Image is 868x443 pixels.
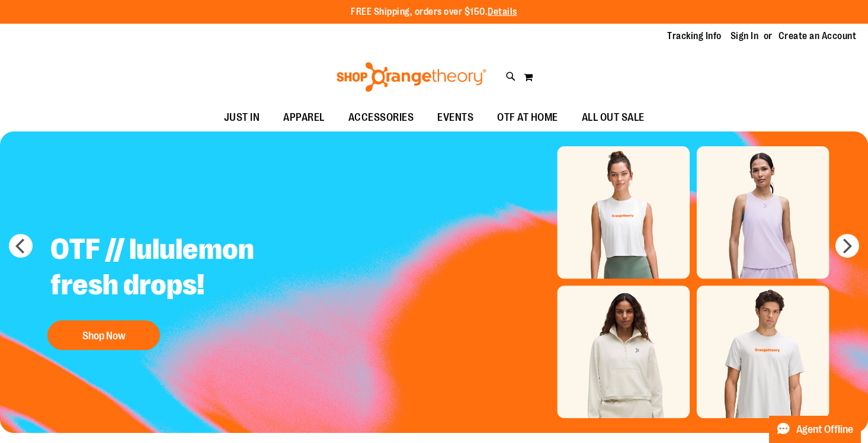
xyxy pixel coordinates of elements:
a: Create an Account [779,30,857,43]
a: Details [488,7,517,17]
span: ACCESSORIES [348,104,414,131]
button: prev [9,234,33,258]
a: Sign In [731,30,759,43]
button: next [835,234,859,258]
span: JUST IN [224,104,260,131]
span: APPAREL [283,104,325,131]
button: Agent Offline [769,416,861,443]
span: Agent Offline [796,424,853,435]
a: OTF // lululemon fresh drops! Shop Now [41,223,336,356]
p: FREE Shipping, orders over $150. [351,5,517,19]
span: EVENTS [437,104,473,131]
h2: OTF // lululemon fresh drops! [41,223,336,314]
img: Shop Orangetheory [335,62,488,92]
span: OTF AT HOME [497,104,558,131]
span: ALL OUT SALE [582,104,645,131]
a: Tracking Info [667,30,722,43]
button: Shop Now [47,320,160,350]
